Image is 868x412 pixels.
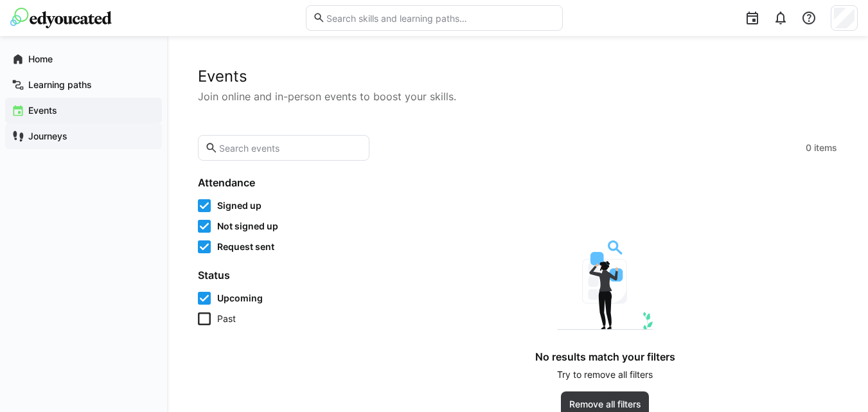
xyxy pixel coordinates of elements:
input: Search skills and learning paths… [325,12,555,24]
span: 0 [806,141,811,154]
h4: No results match your filters [535,350,675,363]
h2: Events [198,67,837,86]
span: Upcoming [217,292,263,305]
input: Search events [218,142,362,154]
span: Past [217,312,236,325]
p: Try to remove all filters [557,368,653,381]
span: Remove all filters [567,398,643,411]
h4: Status [198,269,357,282]
h4: Attendance [198,176,357,189]
span: items [814,141,837,154]
span: Request sent [217,240,274,253]
p: Join online and in-person events to boost your skills. [198,89,837,104]
span: Signed up [217,199,261,212]
span: Not signed up [217,220,278,233]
